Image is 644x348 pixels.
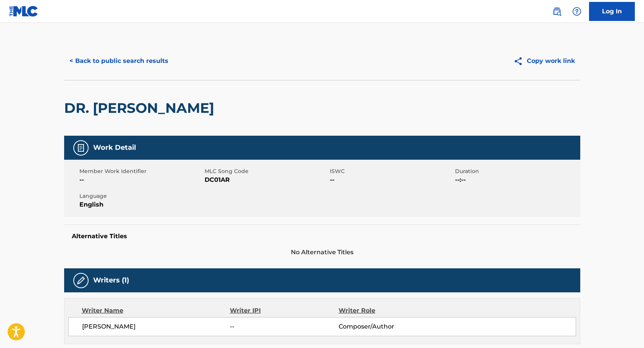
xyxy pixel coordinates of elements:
[552,7,562,16] img: search
[589,2,635,21] a: Log In
[93,143,136,152] h5: Work Detail
[508,51,580,71] button: Copy work link
[79,200,203,209] span: English
[339,322,437,331] span: Composer/Author
[513,56,527,66] img: Copy work link
[549,4,565,19] a: Public Search
[93,276,129,285] h5: Writers (1)
[79,192,203,200] span: Language
[569,4,584,19] div: Help
[339,306,437,315] div: Writer Role
[64,51,174,71] button: < Back to public search results
[455,167,578,175] span: Duration
[79,175,203,184] span: --
[205,167,328,175] span: MLC Song Code
[82,322,230,331] span: [PERSON_NAME]
[455,175,578,184] span: --:--
[76,143,86,152] img: Work Detail
[72,233,573,240] h5: Alternative Titles
[79,167,203,175] span: Member Work Identifier
[76,276,86,285] img: Writers
[230,306,339,315] div: Writer IPI
[64,248,580,257] span: No Alternative Titles
[64,99,218,117] h2: DR. [PERSON_NAME]
[330,167,453,175] span: ISWC
[9,6,39,17] img: MLC Logo
[330,175,453,184] span: --
[205,175,328,184] span: DC01AR
[606,311,644,348] iframe: Chat Widget
[572,7,581,16] img: help
[82,306,230,315] div: Writer Name
[230,322,338,331] span: --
